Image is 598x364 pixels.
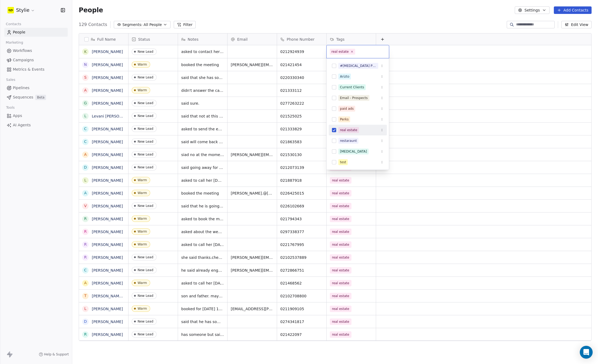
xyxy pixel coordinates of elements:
[340,63,377,68] div: #[MEDICAL_DATA] Prospects
[329,60,387,168] div: Suggestions
[340,106,354,111] div: paid ads
[340,85,364,90] div: Current Clients
[340,138,357,143] div: restaraunt
[340,160,346,165] div: test
[340,74,349,79] div: Arizto
[340,117,349,122] div: Perks
[331,49,349,54] div: real estate
[340,128,357,132] div: real estate
[340,149,367,154] div: [MEDICAL_DATA]
[340,96,368,100] div: Email - Prospects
